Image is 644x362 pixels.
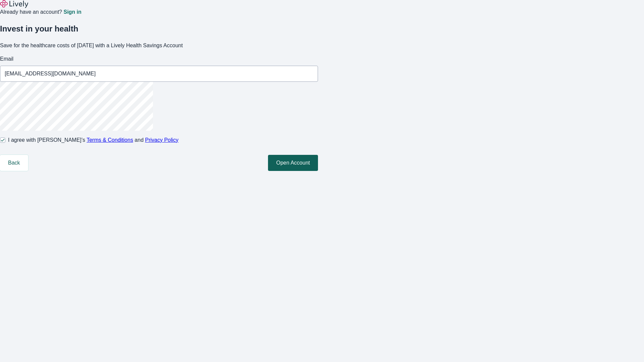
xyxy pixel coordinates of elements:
[268,155,318,171] button: Open Account
[145,137,179,143] a: Privacy Policy
[8,136,178,144] span: I agree with [PERSON_NAME]’s and
[63,9,81,15] a: Sign in
[87,137,133,143] a: Terms & Conditions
